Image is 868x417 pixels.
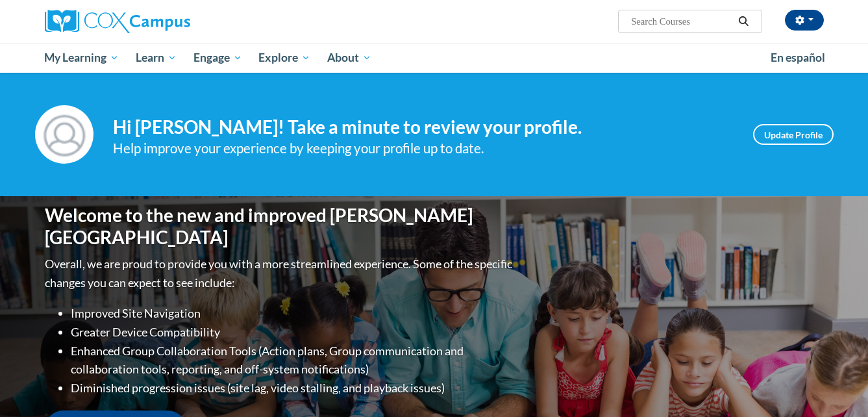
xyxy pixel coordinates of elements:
[71,379,515,398] li: Diminished progression issues (site lag, video stalling, and playback issues)
[734,14,753,29] button: Search
[327,50,371,66] span: About
[771,51,825,64] span: En español
[45,255,515,292] p: Overall, we are proud to provide you with a more streamlined experience. Some of the specific cha...
[319,43,380,73] a: About
[127,43,185,73] a: Learn
[25,43,843,73] div: Main menu
[113,116,734,138] h4: Hi [PERSON_NAME]! Take a minute to review your profile.
[45,10,190,33] img: Cox Campus
[45,10,291,33] a: Cox Campus
[630,14,734,29] input: Search Courses
[258,50,310,66] span: Explore
[71,342,515,379] li: Enhanced Group Collaboration Tools (Action plans, Group communication and collaboration tools, re...
[45,205,515,248] h1: Welcome to the new and improved [PERSON_NAME][GEOGRAPHIC_DATA]
[36,43,128,73] a: My Learning
[785,10,824,31] button: Account Settings
[71,304,515,323] li: Improved Site Navigation
[113,138,734,159] div: Help improve your experience by keeping your profile up to date.
[193,50,242,66] span: Engage
[136,50,177,66] span: Learn
[185,43,251,73] a: Engage
[71,323,515,342] li: Greater Device Compatibility
[250,43,319,73] a: Explore
[35,105,93,164] img: Profile Image
[753,124,834,145] a: Update Profile
[762,44,834,71] a: En español
[44,50,119,66] span: My Learning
